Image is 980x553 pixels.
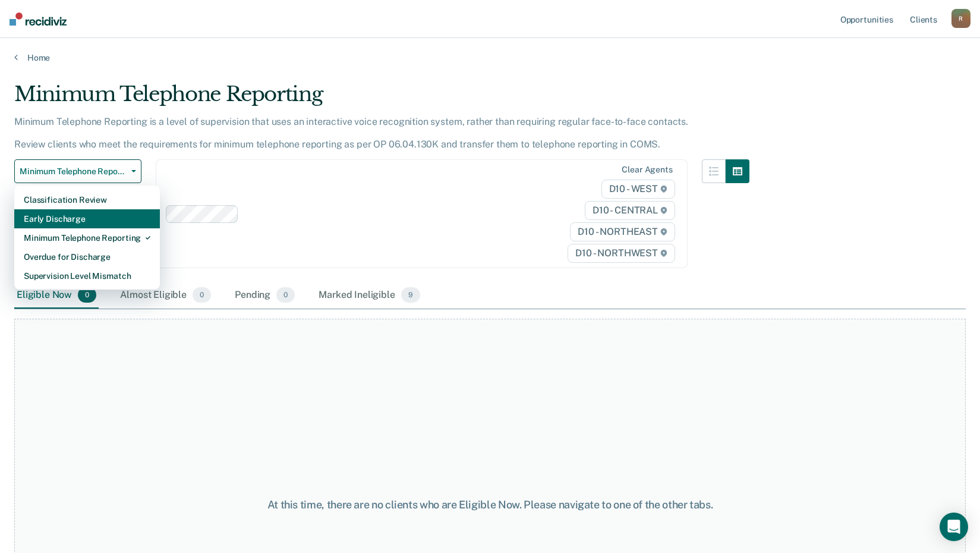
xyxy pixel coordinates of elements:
[601,180,675,199] span: D10 - WEST
[14,282,99,309] div: Eligible Now0
[24,209,150,228] div: Early Discharge
[585,201,675,220] span: D10 - CENTRAL
[401,287,420,303] span: 9
[568,244,675,263] span: D10 - NORTHWEST
[24,247,150,266] div: Overdue for Discharge
[570,222,675,241] span: D10 - NORTHEAST
[316,282,423,309] div: Marked Ineligible9
[78,287,96,303] span: 0
[276,287,295,303] span: 0
[232,282,297,309] div: Pending0
[14,52,966,63] a: Home
[14,116,688,150] p: Minimum Telephone Reporting is a level of supervision that uses an interactive voice recognition ...
[622,165,672,175] div: Clear agents
[14,82,749,116] div: Minimum Telephone Reporting
[940,513,968,541] div: Open Intercom Messenger
[10,12,67,26] img: Recidiviz
[24,266,150,285] div: Supervision Level Mismatch
[118,282,213,309] div: Almost Eligible0
[20,166,127,177] span: Minimum Telephone Reporting
[14,159,141,183] button: Minimum Telephone Reporting
[951,9,970,28] button: R
[24,228,150,247] div: Minimum Telephone Reporting
[253,498,728,511] div: At this time, there are no clients who are Eligible Now. Please navigate to one of the other tabs.
[193,287,211,303] span: 0
[24,190,150,209] div: Classification Review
